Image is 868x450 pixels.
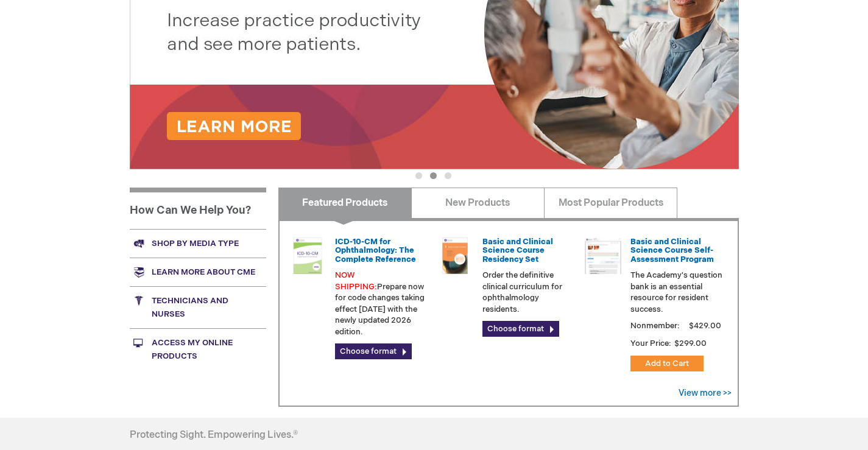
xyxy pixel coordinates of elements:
[445,172,451,179] button: 3 of 3
[335,343,412,359] a: Choose format
[645,359,689,368] span: Add to Cart
[544,188,677,218] a: Most Popular Products
[335,270,377,292] font: NOW SHIPPING:
[130,286,266,328] a: Technicians and nurses
[130,229,266,258] a: Shop by media type
[278,188,412,218] a: Featured Products
[482,321,559,337] a: Choose format
[335,270,428,337] p: Prepare now for code changes taking effect [DATE] with the newly updated 2026 edition.
[630,318,680,334] strong: Nonmember:
[130,188,266,229] h1: How Can We Help You?
[679,388,732,398] a: View more >>
[130,328,266,370] a: Access My Online Products
[630,237,714,264] a: Basic and Clinical Science Course Self-Assessment Program
[430,172,437,179] button: 2 of 3
[687,321,723,331] span: $429.00
[673,339,708,348] span: $299.00
[130,430,298,441] h4: Protecting Sight. Empowering Lives.®
[415,172,422,179] button: 1 of 3
[411,188,545,218] a: New Products
[437,237,473,274] img: 02850963u_47.png
[630,339,671,348] strong: Your Price:
[130,258,266,286] a: Learn more about CME
[585,237,621,274] img: bcscself_20.jpg
[482,237,553,264] a: Basic and Clinical Science Course Residency Set
[289,237,326,274] img: 0120008u_42.png
[335,237,416,264] a: ICD-10-CM for Ophthalmology: The Complete Reference
[630,356,704,371] button: Add to Cart
[482,270,575,315] p: Order the definitive clinical curriculum for ophthalmology residents.
[630,270,723,315] p: The Academy's question bank is an essential resource for resident success.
